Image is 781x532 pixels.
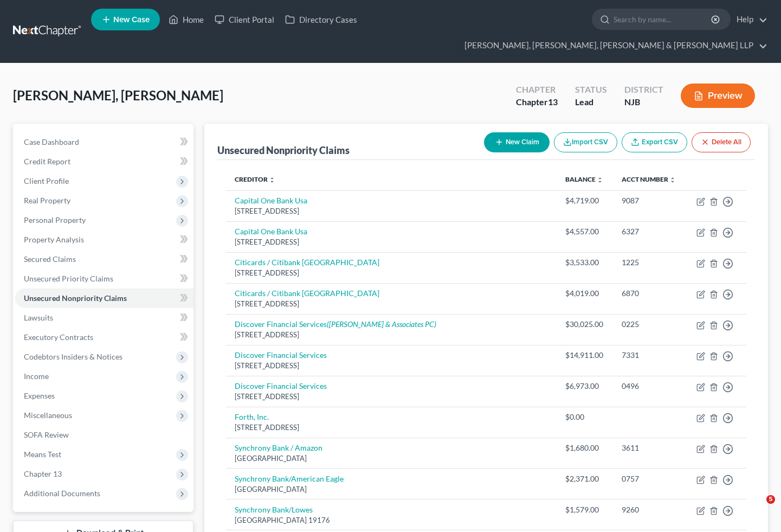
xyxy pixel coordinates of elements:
[565,443,604,453] div: $1,680.00
[565,504,604,515] div: $1,579.00
[622,504,677,515] div: 9260
[235,299,547,309] div: [STREET_ADDRESS]
[235,453,547,464] div: [GEOGRAPHIC_DATA]
[235,330,547,340] div: [STREET_ADDRESS]
[622,195,677,206] div: 9087
[209,10,280,29] a: Client Portal
[235,381,327,390] a: Discover Financial Services
[766,495,775,504] span: 5
[15,230,193,249] a: Property Analysis
[622,350,677,361] div: 7331
[163,10,209,29] a: Home
[624,84,663,96] div: District
[622,226,677,237] div: 6327
[15,132,193,152] a: Case Dashboard
[565,257,604,268] div: $3,533.00
[235,392,547,402] div: [STREET_ADDRESS]
[24,293,127,303] span: Unsecured Nonpriority Claims
[622,288,677,299] div: 6870
[235,361,547,371] div: [STREET_ADDRESS]
[565,226,604,237] div: $4,557.00
[24,450,61,459] span: Means Test
[614,9,713,29] input: Search by name...
[235,175,275,183] a: Creditor unfold_more
[235,319,436,329] a: Discover Financial Services([PERSON_NAME] & Associates PC)
[15,425,193,445] a: SOFA Review
[15,289,193,308] a: Unsecured Nonpriority Claims
[235,206,547,216] div: [STREET_ADDRESS]
[24,254,76,264] span: Secured Claims
[548,97,558,107] span: 13
[235,289,379,298] a: Citicards / Citibank [GEOGRAPHIC_DATA]
[24,489,100,498] span: Additional Documents
[235,196,307,205] a: Capital One Bank Usa
[24,430,69,439] span: SOFA Review
[113,16,150,24] span: New Case
[622,319,677,330] div: 0225
[731,10,767,29] a: Help
[24,391,55,400] span: Expenses
[15,269,193,289] a: Unsecured Priority Claims
[516,96,558,108] div: Chapter
[235,412,269,421] a: Forth, Inc.
[554,132,617,152] button: Import CSV
[24,137,79,146] span: Case Dashboard
[235,268,547,278] div: [STREET_ADDRESS]
[15,152,193,171] a: Credit Report
[681,84,755,108] button: Preview
[24,313,53,322] span: Lawsuits
[217,144,350,157] div: Unsecured Nonpriority Claims
[15,308,193,328] a: Lawsuits
[597,177,603,183] i: unfold_more
[565,350,604,361] div: $14,911.00
[13,87,223,103] span: [PERSON_NAME], [PERSON_NAME]
[565,412,604,422] div: $0.00
[24,235,84,244] span: Property Analysis
[24,371,49,381] span: Income
[24,196,70,205] span: Real Property
[235,474,344,483] a: Synchrony Bank/American Eagle
[744,495,770,521] iframe: Intercom live chat
[622,175,676,183] a: Acct Number unfold_more
[565,319,604,330] div: $30,025.00
[24,176,69,185] span: Client Profile
[15,249,193,269] a: Secured Claims
[327,319,436,329] i: ([PERSON_NAME] & Associates PC)
[24,352,122,361] span: Codebtors Insiders & Notices
[235,505,313,514] a: Synchrony Bank/Lowes
[24,469,62,478] span: Chapter 13
[565,381,604,392] div: $6,973.00
[516,84,558,96] div: Chapter
[235,443,322,452] a: Synchrony Bank / Amazon
[484,132,550,152] button: New Claim
[235,237,547,247] div: [STREET_ADDRESS]
[622,473,677,484] div: 0757
[235,227,307,236] a: Capital One Bank Usa
[24,274,113,283] span: Unsecured Priority Claims
[565,473,604,484] div: $2,371.00
[235,484,547,495] div: [GEOGRAPHIC_DATA]
[24,411,72,420] span: Miscellaneous
[280,10,363,29] a: Directory Cases
[622,381,677,392] div: 0496
[24,332,93,342] span: Executory Contracts
[669,177,676,183] i: unfold_more
[24,215,86,225] span: Personal Property
[622,257,677,268] div: 1225
[622,443,677,453] div: 3611
[235,258,379,267] a: Citicards / Citibank [GEOGRAPHIC_DATA]
[575,84,607,96] div: Status
[565,195,604,206] div: $4,719.00
[235,515,547,525] div: [GEOGRAPHIC_DATA] 19176
[15,328,193,347] a: Executory Contracts
[565,175,603,183] a: Balance unfold_more
[622,132,687,152] a: Export CSV
[24,157,70,166] span: Credit Report
[459,36,767,55] a: [PERSON_NAME], [PERSON_NAME], [PERSON_NAME] & [PERSON_NAME] LLP
[575,96,607,108] div: Lead
[235,350,327,360] a: Discover Financial Services
[692,132,751,152] button: Delete All
[565,288,604,299] div: $4,019.00
[269,177,275,183] i: unfold_more
[624,96,663,108] div: NJB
